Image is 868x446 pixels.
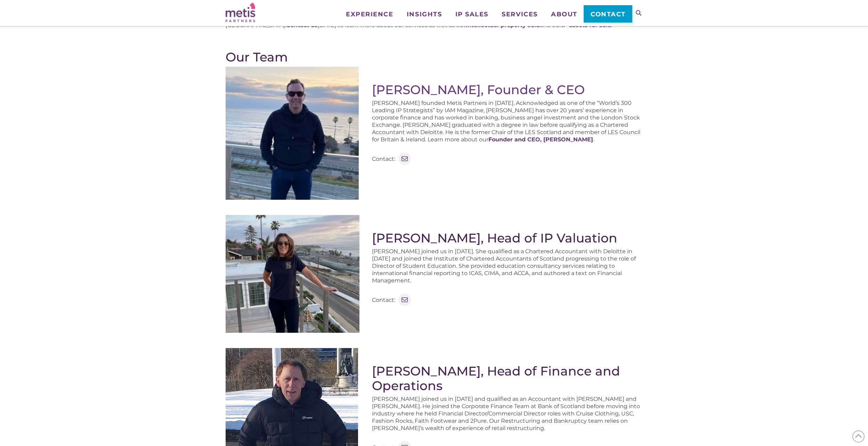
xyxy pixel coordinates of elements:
[502,11,537,17] span: Services
[372,155,395,163] p: Contact:
[372,248,643,284] p: [PERSON_NAME] joined us in [DATE]. She qualified as a Chartered Accountant with Deloitte in [DATE...
[852,430,865,443] span: Back to Top
[407,11,442,17] span: Insights
[372,231,643,245] h2: [PERSON_NAME], Head of IP Valuation
[372,296,395,304] p: Contact:
[488,136,593,143] a: Founder and CEO, [PERSON_NAME]
[551,11,577,17] span: About
[372,364,643,393] h2: [PERSON_NAME], Head of Finance and Operations
[455,11,488,17] span: IP Sales
[372,82,585,97] a: [PERSON_NAME], Founder & CEO
[372,395,643,432] p: [PERSON_NAME] joined us in [DATE] and qualified as an Accountant with [PERSON_NAME] and [PERSON_N...
[591,11,626,17] span: Contact
[226,2,255,22] img: Metis Partners
[226,50,643,64] h2: Our Team
[346,11,393,17] span: Experience
[584,5,632,23] a: Contact
[372,99,643,143] p: [PERSON_NAME] founded Metis Partners in [DATE]. Acknowledged as one of the “World’s 300 Leading I...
